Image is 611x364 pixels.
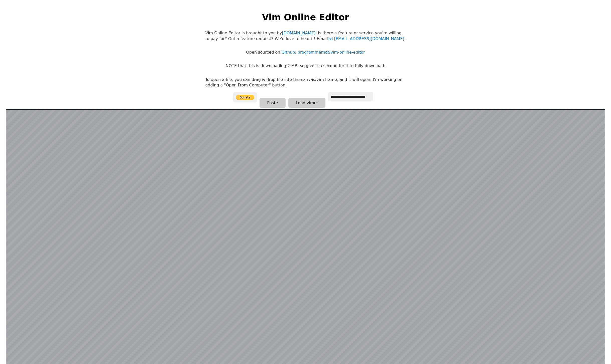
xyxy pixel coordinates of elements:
p: NOTE that this is downloading 2 MB, so give it a second for it to fully download. [226,63,385,69]
button: Load vimrc [288,98,325,108]
a: [EMAIL_ADDRESS][DOMAIN_NAME] [328,36,404,41]
a: [DOMAIN_NAME] [282,31,315,35]
p: Vim Online Editor is brought to you by . Is there a feature or service you're willing to pay for?... [205,30,406,42]
button: Paste [260,98,285,108]
p: To open a file, you can drag & drop file into the canvas/vim frame, and it will open. I'm working... [205,77,406,88]
p: Open sourced on: [246,50,365,55]
a: Github: programmerhat/vim-online-editor [282,50,365,55]
h1: Vim Online Editor [262,11,349,23]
